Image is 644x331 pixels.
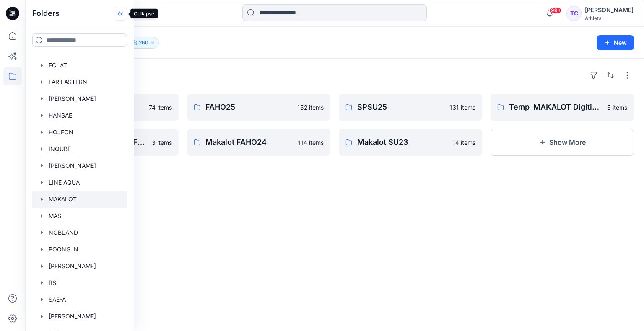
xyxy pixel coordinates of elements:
div: [PERSON_NAME] [585,5,634,15]
p: 260 [139,38,148,47]
a: Makalot FAHO24114 items [187,129,330,156]
p: 114 items [298,138,324,147]
p: Makalot FAHO24 [205,136,293,148]
a: FAHO25152 items [187,94,330,121]
p: 131 items [449,103,475,112]
a: SPSU25131 items [339,94,482,121]
button: Show More [491,129,634,156]
p: 6 items [607,103,627,112]
p: Temp_MAKALOT Digitized RD [509,101,602,113]
p: 3 items [152,138,172,147]
p: 14 items [452,138,475,147]
a: Temp_MAKALOT Digitized RD6 items [491,94,634,121]
span: 99+ [549,7,562,14]
p: Makalot SU23 [357,136,447,148]
button: New [597,35,634,50]
a: Makalot SU2314 items [339,129,482,156]
p: FAHO25 [205,101,292,113]
p: 152 items [297,103,324,112]
div: Athleta [585,15,634,21]
p: 74 items [149,103,172,112]
button: 260 [128,37,159,49]
p: SPSU25 [357,101,444,113]
div: TC [566,6,582,21]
